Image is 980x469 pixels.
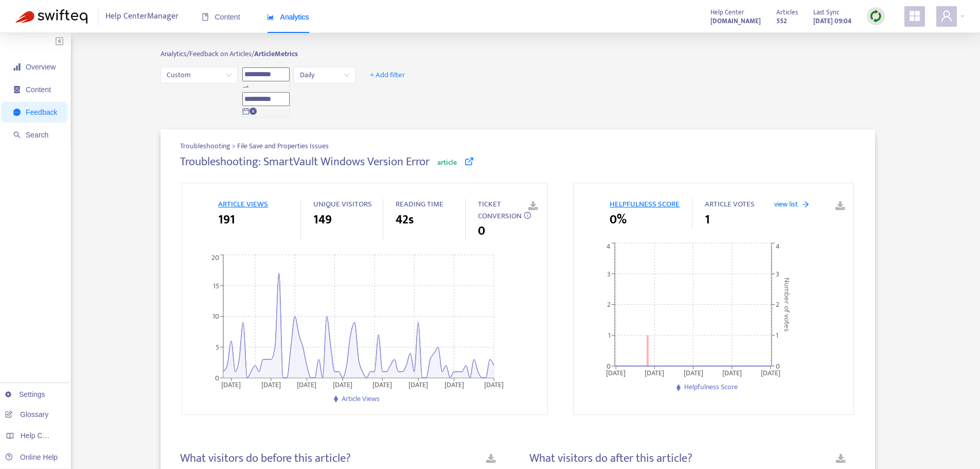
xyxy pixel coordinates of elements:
[313,211,332,229] span: 149
[940,10,953,22] span: user
[705,198,755,211] span: ARTICLE VOTES
[261,379,281,391] tspan: [DATE]
[26,108,57,116] span: Feedback
[684,367,703,379] tspan: [DATE]
[608,329,611,341] tspan: 1
[776,329,778,341] tspan: 1
[444,379,464,391] tspan: [DATE]
[13,63,21,71] span: signal
[26,85,51,94] span: Content
[684,381,738,393] span: Helpfulness Score
[161,48,254,60] span: Analytics/ Feedback on Articles/
[15,9,87,24] img: Swifteq
[180,451,351,465] h4: What visitors do before this article?
[237,141,329,151] span: File Save and Properties Issues
[908,10,921,22] span: appstore
[776,299,779,311] tspan: 2
[478,222,485,240] span: 0
[300,67,349,83] span: Daily
[607,268,611,280] tspan: 3
[13,131,21,138] span: search
[373,379,393,391] tspan: [DATE]
[869,10,882,23] img: sync.dc5367851b00ba804db3.png
[610,211,627,229] span: 0%
[254,48,298,60] strong: Article Metrics
[242,81,250,93] span: to
[710,7,744,18] span: Help Center
[267,13,274,21] span: area-chart
[607,360,611,372] tspan: 0
[333,379,352,391] tspan: [DATE]
[776,268,779,280] tspan: 3
[813,7,840,18] span: Last Sync
[802,201,809,208] span: arrow-right
[610,198,680,211] span: HELPFULNESS SCORE
[761,367,780,379] tspan: [DATE]
[232,140,237,152] span: >
[606,367,626,379] tspan: [DATE]
[722,367,742,379] tspan: [DATE]
[529,451,692,465] h4: What visitors do after this article?
[211,252,219,264] tspan: 20
[5,453,58,461] a: Online Help
[222,379,241,391] tspan: [DATE]
[705,211,710,229] span: 1
[710,15,761,27] a: [DOMAIN_NAME]
[13,86,21,93] span: container
[607,299,611,311] tspan: 2
[242,108,250,115] span: calendar
[26,131,48,139] span: Search
[267,13,309,21] span: Analytics
[313,198,372,211] span: UNIQUE VISITORS
[776,360,780,372] tspan: 0
[478,198,522,222] span: TICKET CONVERSION
[180,140,232,152] span: Troubleshooting
[776,7,798,18] span: Articles
[776,15,787,27] strong: 552
[437,157,457,168] span: article
[105,7,179,26] span: Help Center Manager
[645,367,664,379] tspan: [DATE]
[607,240,611,252] tspan: 4
[26,63,56,71] span: Overview
[21,431,63,440] span: Help Centers
[242,83,250,90] span: swap-right
[813,15,851,27] strong: [DATE] 09:04
[213,280,219,291] tspan: 15
[180,155,430,169] h4: Troubleshooting: SmartVault Windows Version Error
[396,211,414,229] span: 42s
[167,67,231,83] span: Custom
[776,240,780,252] tspan: 4
[5,410,48,419] a: Glossary
[342,393,380,405] span: Article Views
[396,198,443,211] span: READING TIME
[216,341,219,353] tspan: 5
[250,108,257,115] span: close-circle
[370,69,405,81] span: + Add filter
[218,198,268,211] span: ARTICLE VIEWS
[212,310,219,322] tspan: 10
[215,372,219,384] tspan: 0
[202,13,209,21] span: book
[774,199,798,210] span: view list
[218,211,235,229] span: 191
[202,13,240,21] span: Content
[484,379,504,391] tspan: [DATE]
[362,67,413,83] button: + Add filter
[13,109,21,116] span: message
[780,277,793,332] tspan: Number of votes
[408,379,428,391] tspan: [DATE]
[5,390,45,398] a: Settings
[297,379,317,391] tspan: [DATE]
